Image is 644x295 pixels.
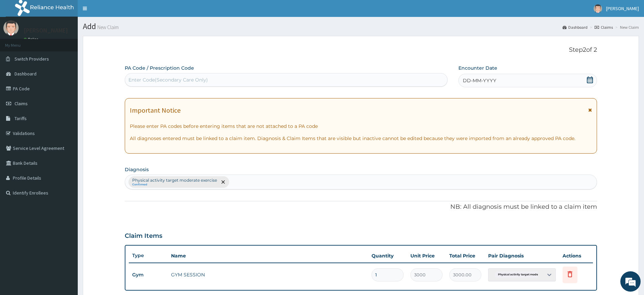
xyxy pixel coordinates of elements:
p: NB: All diagnosis must be linked to a claim item [125,203,597,211]
label: Diagnosis [125,166,149,173]
span: Switch Providers [15,56,49,62]
span: Dashboard [15,71,37,77]
img: User Image [594,4,602,13]
td: Gym [129,269,168,281]
div: Minimize live chat window [111,3,127,20]
a: Claims [595,24,613,30]
a: Online [24,37,40,42]
td: GYM SESSION [168,268,368,281]
div: Chat with us now [35,38,114,47]
h1: Important Notice [130,107,181,114]
th: Pair Diagnosis [485,249,559,263]
span: [PERSON_NAME] [606,5,639,12]
textarea: Type your message and hit 'Enter' [3,185,129,208]
li: New Claim [614,24,639,30]
th: Unit Price [407,249,446,263]
small: New Claim [96,25,119,30]
img: d_794563401_company_1708531726252_794563401 [13,34,27,51]
div: Enter Code(Secondary Care Only) [128,76,208,83]
label: PA Code / Prescription Code [125,65,194,71]
h1: Add [83,22,639,31]
th: Total Price [446,249,485,263]
p: [PERSON_NAME] [24,27,68,33]
label: Encounter Date [458,65,497,71]
th: Actions [559,249,593,263]
p: All diagnoses entered must be linked to a claim item. Diagnosis & Claim Items that are visible bu... [130,135,592,142]
th: Name [168,249,368,263]
img: User Image [3,20,19,36]
th: Quantity [368,249,407,263]
span: Tariffs [15,115,27,121]
span: We're online! [39,85,93,154]
th: Type [129,249,168,262]
span: DD-MM-YYYY [463,77,496,84]
a: Dashboard [563,24,588,30]
h3: Claim Items [125,232,162,240]
p: Please enter PA codes before entering items that are not attached to a PA code [130,123,592,130]
p: Step 2 of 2 [125,46,597,54]
span: Claims [15,100,28,107]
